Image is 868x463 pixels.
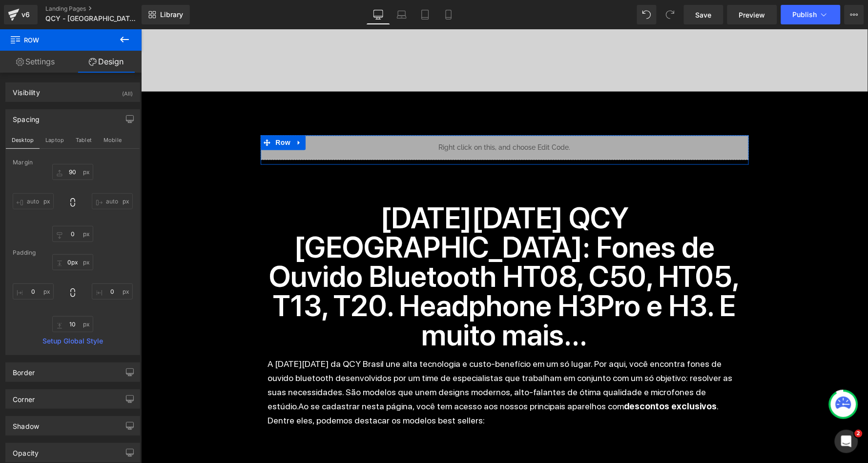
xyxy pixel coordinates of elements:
[6,132,40,148] button: Desktop
[45,5,158,13] a: Landing Pages
[92,193,133,209] input: 0
[739,10,765,20] span: Preview
[855,430,863,438] span: 2
[637,5,657,24] button: Undo
[98,132,127,148] button: Mobile
[127,175,600,321] h2: [DATE][DATE] QCY [GEOGRAPHIC_DATA]: Fones de Ouvido Bluetooth HT08, C50, HT05, T13, T20. Headphon...
[52,164,93,180] input: 0
[52,226,93,242] input: 0
[122,83,133,99] div: (All)
[781,5,841,24] button: Publish
[696,10,712,20] span: Save
[160,10,183,19] span: Library
[13,110,40,123] div: Spacing
[4,5,38,24] a: v6
[727,5,777,24] a: Preview
[437,5,460,24] a: Mobile
[142,5,190,24] a: New Library
[40,132,70,148] button: Laptop
[158,372,483,382] span: Ao se cadastrar nesta página, você tem acesso aos nossos principais aparelhos com
[92,283,133,300] input: 0
[13,283,54,300] input: 0
[127,328,600,399] p: A [DATE][DATE] da QCY Brasil une alta tecnologia e custo-benefício em um só lugar. Por aqui, você...
[390,5,413,24] a: Laptop
[152,106,165,121] a: Expand / Collapse
[127,372,578,397] span: . Dentre eles, podemos destacar os modelos best sellers:
[52,254,93,270] input: 0
[413,5,437,24] a: Tablet
[13,83,40,97] div: Visibility
[13,363,35,377] div: Border
[13,193,54,209] input: 0
[70,132,98,148] button: Tablet
[10,29,107,51] span: Row
[13,159,133,166] div: Margin
[52,316,93,332] input: 0
[835,430,858,453] iframe: Intercom live chat
[13,337,133,345] a: Setup Global Style
[45,15,139,22] span: QCY - [GEOGRAPHIC_DATA]™ | A MAIOR [DATE][DATE] DA HISTÓRIA
[13,443,39,457] div: Opacity
[13,390,35,403] div: Corner
[132,106,152,121] span: Row
[845,5,864,24] button: More
[20,8,32,21] div: v6
[13,249,133,256] div: Padding
[793,11,817,19] span: Publish
[367,5,390,24] a: Desktop
[13,417,39,430] div: Shadow
[483,372,576,382] strong: descontos exclusivos
[71,51,142,73] a: Design
[661,5,680,24] button: Redo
